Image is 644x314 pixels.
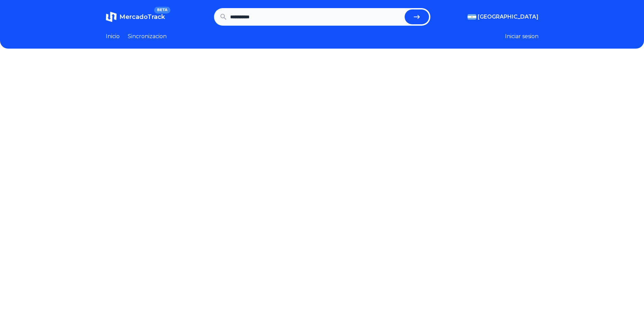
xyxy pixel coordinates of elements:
[505,32,539,41] button: Iniciar sesion
[478,13,539,21] span: [GEOGRAPHIC_DATA]
[106,11,117,22] img: MercadoTrack
[106,11,165,22] a: MercadoTrackBETA
[468,14,476,20] img: Argentina
[128,32,167,41] a: Sincronizacion
[154,7,170,14] span: BETA
[468,13,539,21] button: [GEOGRAPHIC_DATA]
[106,32,120,41] a: Inicio
[119,13,165,21] span: MercadoTrack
